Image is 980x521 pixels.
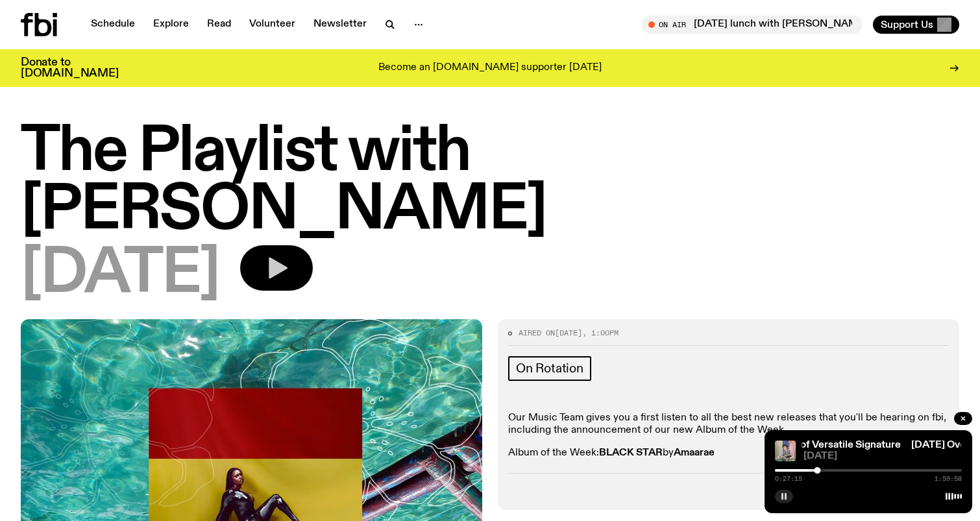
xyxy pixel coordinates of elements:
[555,328,582,338] span: [DATE]
[560,440,901,450] a: [DATE] Overhang with [PERSON_NAME] - The Day of Versatile Signature
[674,448,715,458] strong: Amaarae
[873,16,959,34] button: Support Us
[881,19,933,30] span: Support Us
[519,328,555,338] span: Aired on
[21,123,959,240] h1: The Playlist with [PERSON_NAME]
[775,441,796,461] img: collage of a pastel set with pink curtains and harrie hastings head on a body in a grey suit
[378,62,602,74] p: Become an [DOMAIN_NAME] supporter [DATE]
[21,245,219,304] span: [DATE]
[145,16,197,34] a: Explore
[21,57,119,79] h3: Donate to [DOMAIN_NAME]
[306,16,374,34] a: Newsletter
[508,356,591,381] a: On Rotation
[803,452,962,461] span: [DATE]
[199,16,239,34] a: Read
[241,16,303,34] a: Volunteer
[775,476,802,482] span: 0:27:15
[599,448,663,458] strong: BLACK STAR
[508,447,949,459] p: Album of the Week: by
[582,328,619,338] span: , 1:00pm
[935,476,962,482] span: 1:59:58
[83,16,143,34] a: Schedule
[508,412,949,437] p: Our Music Team gives you a first listen to all the best new releases that you'll be hearing on fb...
[642,16,863,34] button: On Air[DATE] lunch with [PERSON_NAME]!
[516,361,583,376] span: On Rotation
